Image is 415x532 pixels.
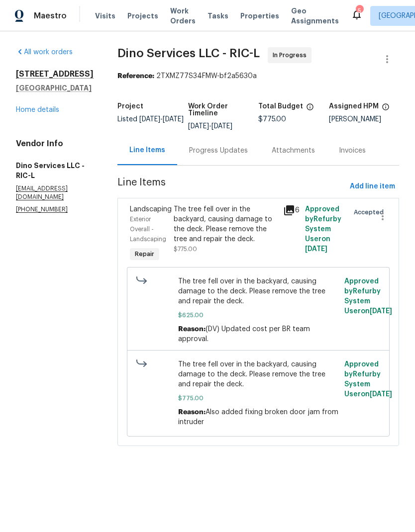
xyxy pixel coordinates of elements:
span: [DATE] [211,123,232,130]
span: Dino Services LLC - RIC-L [117,47,260,59]
span: Also added fixing broken door jam from intruder [178,409,338,426]
span: In Progress [273,50,311,60]
button: Add line item [346,177,399,196]
h5: Assigned HPM [329,103,379,110]
span: Reason: [178,409,206,416]
span: Exterior Overall - Landscaping [130,216,166,242]
h5: Project [117,103,143,110]
span: [DATE] [370,391,392,398]
span: Landscaping [130,206,172,213]
h5: Total Budget [258,103,303,110]
div: The tree fell over in the backyard, causing damage to the deck. Please remove the tree and repair... [174,204,277,244]
span: [DATE] [139,116,160,123]
div: Attachments [272,146,315,156]
span: Properties [240,11,279,21]
span: The tree fell over in the backyard, causing damage to the deck. Please remove the tree and repair... [178,359,339,389]
span: Add line item [350,180,395,193]
span: $625.00 [178,310,339,320]
span: - [188,123,232,130]
span: Visits [95,11,115,21]
h5: Work Order Timeline [188,103,259,117]
a: Home details [16,106,59,113]
div: Line Items [129,145,165,155]
span: Work Orders [170,6,196,26]
span: $775.00 [174,246,197,252]
h4: Vendor Info [16,139,94,149]
span: Projects [127,11,158,21]
span: Line Items [117,177,346,196]
b: Reference: [117,73,154,80]
span: Approved by Refurby System User on [344,278,392,315]
span: Accepted [354,207,388,217]
span: $775.00 [258,116,286,123]
h5: Dino Services LLC - RIC-L [16,161,94,180]
div: [PERSON_NAME] [329,116,400,123]
span: [DATE] [188,123,209,130]
span: Maestro [34,11,67,21]
div: Progress Updates [189,146,248,156]
span: The total cost of line items that have been proposed by Opendoor. This sum includes line items th... [306,103,314,116]
div: 2TXMZ77S34FMW-bf2a5630a [117,71,399,81]
span: Approved by Refurby System User on [305,206,341,253]
span: Listed [117,116,184,123]
a: All work orders [16,49,73,56]
span: The tree fell over in the backyard, causing damage to the deck. Please remove the tree and repair... [178,276,339,306]
span: Repair [131,249,158,259]
span: Geo Assignments [291,6,339,26]
span: Approved by Refurby System User on [344,361,392,398]
div: 5 [356,6,363,16]
span: - [139,116,184,123]
span: Tasks [207,12,228,19]
span: Reason: [178,326,206,333]
span: The hpm assigned to this work order. [382,103,390,116]
div: Invoices [339,146,366,156]
span: [DATE] [163,116,184,123]
div: 6 [283,204,299,216]
span: $775.00 [178,393,339,403]
span: (DV) Updated cost per BR team approval. [178,326,310,343]
span: [DATE] [370,308,392,315]
span: [DATE] [305,246,327,253]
